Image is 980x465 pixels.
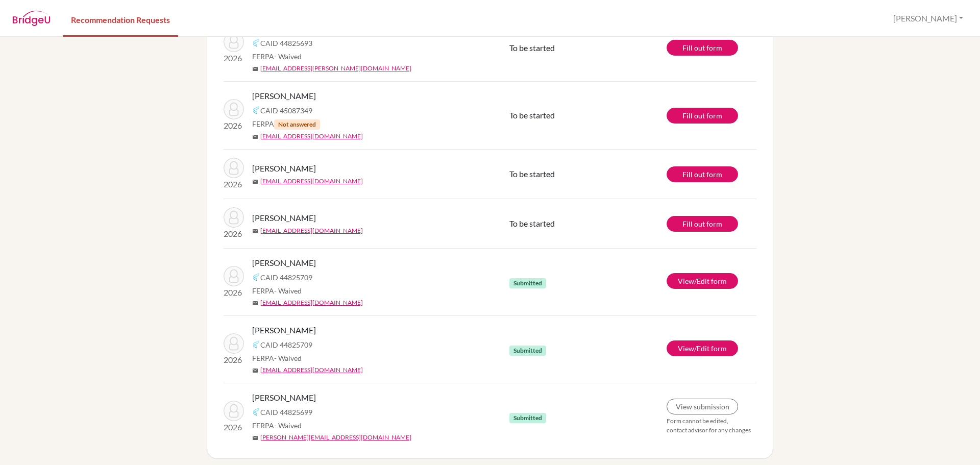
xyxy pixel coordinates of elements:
a: View/Edit form [667,340,738,356]
img: Mackenzie, Adam [224,333,244,354]
span: - Waived [274,286,302,295]
img: Abraham, Sophie [224,401,244,421]
span: FERPA [252,420,302,431]
button: [PERSON_NAME] [889,9,968,28]
span: mail [252,435,258,441]
p: 2026 [224,178,244,190]
p: 2026 [224,354,244,366]
img: Mackenzie, Adam [224,266,244,286]
span: mail [252,368,258,374]
img: Borde, Shannon [224,99,244,119]
a: [EMAIL_ADDRESS][PERSON_NAME][DOMAIN_NAME] [260,64,411,73]
a: Fill out form [667,108,738,124]
span: FERPA [252,118,320,130]
span: CAID 44825709 [260,339,312,350]
a: Recommendation Requests [63,2,178,37]
img: Common App logo [252,106,260,114]
span: - Waived [274,52,302,61]
img: Collier, Ava [224,32,244,52]
span: CAID 44825693 [260,38,312,48]
span: - Waived [274,421,302,430]
p: 2026 [224,286,244,299]
a: [EMAIL_ADDRESS][DOMAIN_NAME] [260,177,363,186]
img: Common App logo [252,273,260,281]
span: FERPA [252,353,302,363]
span: Submitted [509,346,546,356]
a: [EMAIL_ADDRESS][DOMAIN_NAME] [260,298,363,307]
p: Form cannot be edited, contact advisor for any changes [667,417,756,435]
span: Not answered [274,119,320,130]
p: 2026 [224,421,244,433]
span: Submitted [509,278,546,288]
a: [EMAIL_ADDRESS][DOMAIN_NAME] [260,365,363,375]
span: CAID 44825699 [260,407,312,418]
img: Common App logo [252,408,260,416]
img: Ali, Gianna [224,207,244,228]
span: mail [252,179,258,185]
span: mail [252,134,258,140]
span: [PERSON_NAME] [252,212,316,224]
span: To be started [509,110,555,120]
a: [EMAIL_ADDRESS][DOMAIN_NAME] [260,132,363,141]
img: Common App logo [252,340,260,349]
a: [PERSON_NAME][EMAIL_ADDRESS][DOMAIN_NAME] [260,433,411,442]
span: To be started [509,43,555,53]
a: Fill out form [667,166,738,182]
p: 2026 [224,228,244,240]
span: [PERSON_NAME] [252,90,316,102]
p: 2026 [224,52,244,64]
span: FERPA [252,285,302,296]
img: Common App logo [252,39,260,47]
span: To be started [509,169,555,179]
a: View/Edit form [667,273,738,289]
span: - Waived [274,354,302,362]
span: FERPA [252,51,302,62]
a: [EMAIL_ADDRESS][DOMAIN_NAME] [260,226,363,235]
span: mail [252,66,258,72]
a: Fill out form [667,40,738,56]
img: BridgeU logo [12,11,51,26]
span: [PERSON_NAME] [252,162,316,175]
img: Ali, Gianna [224,158,244,178]
span: CAID 44825709 [260,272,312,283]
span: mail [252,300,258,306]
a: Fill out form [667,216,738,232]
span: [PERSON_NAME] [252,257,316,269]
span: CAID 45087349 [260,105,312,116]
p: 2026 [224,119,244,132]
span: [PERSON_NAME] [252,391,316,404]
span: [PERSON_NAME] [252,324,316,336]
span: Submitted [509,413,546,423]
span: To be started [509,218,555,228]
span: mail [252,228,258,234]
a: View submission [667,399,738,414]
